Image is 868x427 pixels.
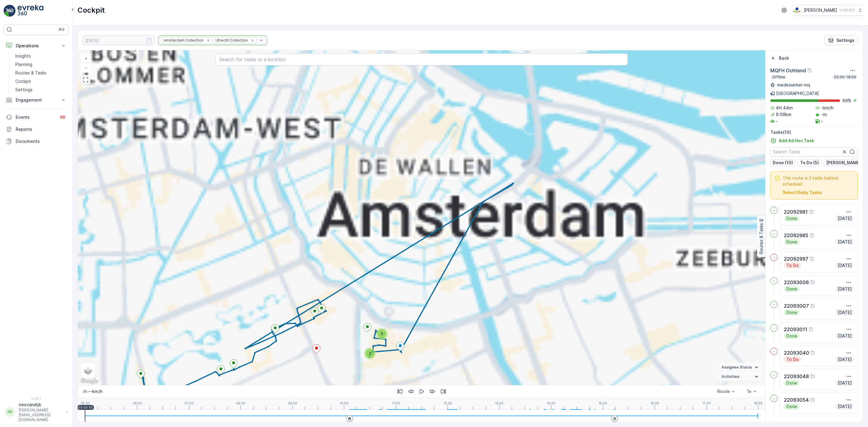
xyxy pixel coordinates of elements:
[15,78,31,84] p: Cockpit
[786,239,798,245] p: Done
[773,160,793,166] p: Done (10)
[215,53,628,65] input: Search for tasks or a location
[786,215,798,221] p: Done
[599,401,607,405] p: 15:00
[786,403,798,410] p: Done
[773,396,775,401] p: -
[837,403,852,410] p: [DATE]
[810,397,815,402] div: Help Tooltip Icon
[773,325,775,330] p: -
[784,232,808,239] p: 22092985
[81,401,90,405] p: 05:00
[786,309,798,316] p: Done
[13,86,69,94] a: Settings
[798,159,821,166] button: To Do (5)
[722,365,752,370] span: Assignee Status
[58,27,64,32] p: ⌘B
[83,36,155,45] input: dd/mm/yyyy
[837,215,852,221] p: [DATE]
[16,138,66,144] p: Documents
[810,303,815,308] div: Help Tooltip Icon
[88,388,102,394] p: -- km/h
[719,363,762,372] summary: Assignee Status
[19,408,63,422] p: [PERSON_NAME][EMAIL_ADDRESS][DOMAIN_NAME]
[810,374,815,379] div: Help Tooltip Icon
[547,401,555,405] p: 14:00
[779,55,789,61] p: Back
[747,389,751,394] div: 1x
[495,401,503,405] p: 13:00
[784,302,809,309] p: 22093007
[783,190,822,196] button: Select Risky Tasks
[369,351,371,356] span: 2
[826,160,867,166] p: [PERSON_NAME] (1)
[840,8,855,13] p: ( +02:00 )
[770,138,814,144] a: Add Ad Hoc Task
[13,60,69,69] a: Planning
[85,65,88,70] span: −
[758,223,764,254] p: Routes & Tasks
[776,111,791,118] p: 9.09km
[184,401,193,405] p: 07:00
[4,40,69,52] button: Operations
[821,105,833,111] p: -km/h
[784,373,809,380] p: 22093048
[776,105,793,111] p: 4H 44m
[79,377,99,385] img: Google
[786,333,798,339] p: Done
[810,256,814,261] div: Help Tooltip Icon
[340,401,348,405] p: 10:00
[770,67,806,74] p: MQFH Ochtend
[13,77,69,86] a: Cockpit
[784,208,808,215] p: 22092981
[381,331,383,336] span: 5
[786,380,798,386] p: Done
[4,94,69,106] button: Engagement
[779,138,814,144] p: Add Ad Hoc Task
[836,37,854,43] p: Settings
[79,377,99,385] a: Open this area in Google Maps (opens a new window)
[650,401,659,405] p: 16:00
[810,350,815,355] div: Help Tooltip Icon
[776,90,819,96] p: [GEOGRAPHIC_DATA]
[784,396,809,403] p: 22093054
[809,327,813,332] div: Help Tooltip Icon
[770,159,795,166] button: Done (10)
[364,347,376,359] div: 2
[776,118,778,124] p: -
[81,54,90,63] a: Zoom In
[804,7,837,13] p: [PERSON_NAME]
[773,255,775,260] p: -
[786,262,799,268] p: To Do
[702,401,711,405] p: 17:00
[236,401,245,405] p: 08:00
[810,280,815,285] div: Help Tooltip Icon
[13,69,69,77] a: Routes & Tasks
[717,389,730,394] div: Route
[784,279,809,286] p: 22093006
[821,118,823,124] p: -
[77,5,105,15] p: Cockpit
[19,402,63,408] p: riesvandijk
[722,374,739,379] span: Activities
[837,286,852,292] p: [DATE]
[786,356,799,363] p: To Do
[4,135,69,147] a: Documents
[773,208,775,213] p: -
[15,87,33,93] p: Settings
[809,209,814,214] div: Help Tooltip Icon
[833,75,857,80] p: 05:00-18:00
[4,5,16,17] img: logo
[837,333,852,339] p: [DATE]
[786,286,798,292] p: Done
[81,364,95,377] a: Layers
[793,7,801,14] img: basis-logo_rgb2x.png
[15,53,31,59] p: Insights
[837,239,852,245] p: [DATE]
[776,82,810,88] p: medewerker-mq
[133,401,142,405] p: 06:00
[719,372,762,381] summary: Activities
[773,349,775,354] p: -
[784,349,809,356] p: 22093040
[17,5,43,17] img: logo_light-DOdMpM7g.png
